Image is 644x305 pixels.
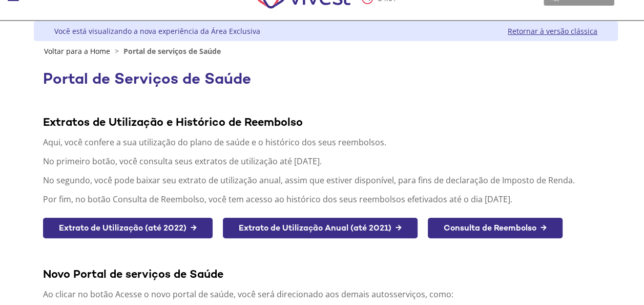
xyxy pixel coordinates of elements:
[508,26,597,36] a: Retornar à versão clássica
[223,218,418,239] a: Extrato de Utilização Anual (até 2021) →
[43,156,609,167] p: No primeiro botão, você consulta seus extratos de utilização até [DATE].
[43,218,213,239] a: Extrato de Utilização (até 2022) →
[43,175,609,186] p: No segundo, você pode baixar seu extrato de utilização anual, assim que estiver disponível, para ...
[123,46,221,56] span: Portal de serviços de Saúde
[54,26,260,36] div: Você está visualizando a nova experiência da Área Exclusiva
[44,46,110,56] a: Voltar para a Home
[43,70,609,87] h1: Portal de Serviços de Saúde
[428,218,563,239] a: Consulta de Reembolso →
[43,289,609,300] p: Ao clicar no botão Acesse o novo portal de saúde, você será direcionado aos demais autosserviços,...
[43,115,609,129] div: Extratos de Utilização e Histórico de Reembolso
[43,137,609,148] p: Aqui, você confere a sua utilização do plano de saúde e o histórico dos seus reembolsos.
[112,46,121,56] span: >
[43,194,609,205] p: Por fim, no botão Consulta de Reembolso, você tem acesso ao histórico dos seus reembolsos efetiva...
[43,266,609,281] div: Novo Portal de serviços de Saúde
